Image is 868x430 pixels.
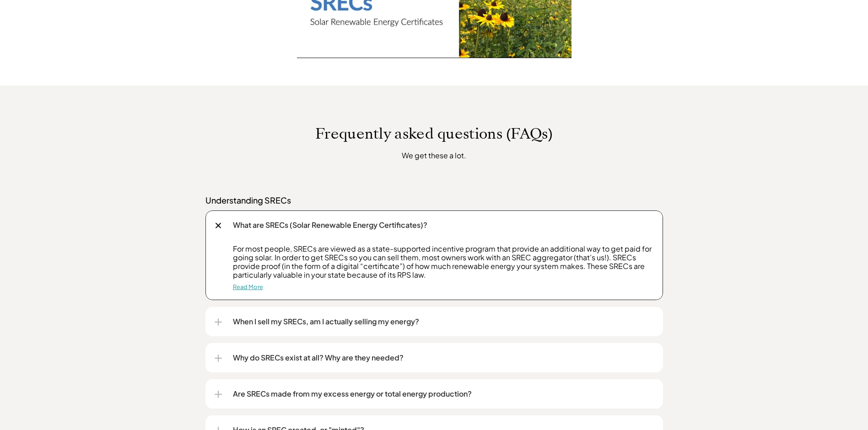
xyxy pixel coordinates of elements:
a: Read More [233,283,263,290]
p: For most people, SRECs are viewed as a state-supported incentive program that provide an addition... [233,244,654,279]
p: Why do SRECs exist at all? Why are they needed? [233,352,654,363]
p: Frequently asked questions (FAQs) [173,125,695,142]
p: Are SRECs made from my excess energy or total energy production? [233,388,654,399]
p: When I sell my SRECs, am I actually selling my energy? [233,316,654,327]
p: We get these a lot. [264,150,604,161]
p: What are SRECs (Solar Renewable Energy Certificates)? [233,220,654,231]
p: Understanding SRECs [205,195,663,206]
